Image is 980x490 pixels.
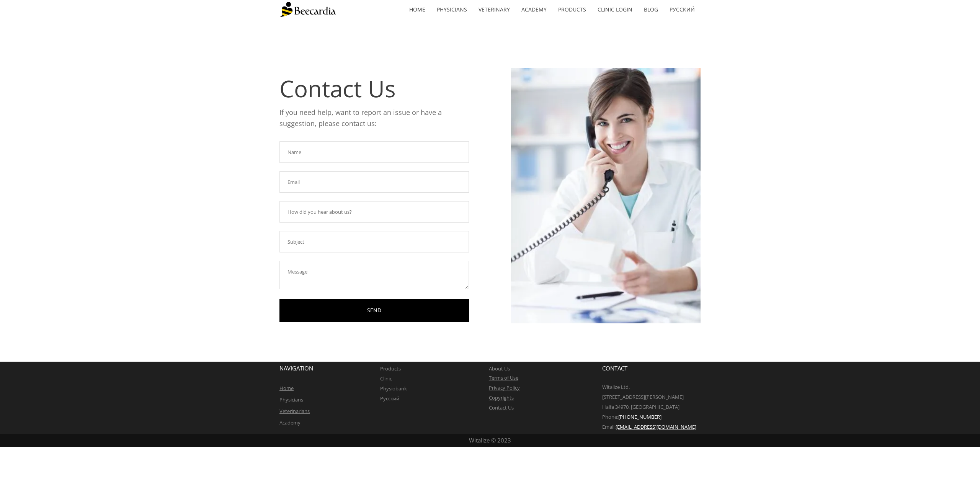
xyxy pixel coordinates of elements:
[489,404,514,411] a: Contact Us
[279,385,294,392] a: Home
[489,384,520,391] a: Privacy Policy
[489,365,510,372] a: About Us
[403,1,431,18] a: home
[279,419,301,426] a: Academy
[279,364,313,372] span: NAVIGATION
[279,171,469,193] input: Email
[279,73,396,104] span: Contact Us
[279,231,469,252] input: Subject
[618,413,661,420] span: [PHONE_NUMBER]
[638,1,664,18] a: Blog
[431,1,473,18] a: Physicians
[380,385,407,392] a: Physiobank
[602,383,630,390] span: Witalize Ltd.
[473,1,516,18] a: Veterinary
[279,2,336,17] img: Beecardia
[602,364,627,372] span: CONTACT
[279,299,469,322] a: SEND
[552,1,592,18] a: Products
[602,423,616,430] span: Email:
[489,374,518,381] a: Terms of Use
[602,393,684,400] span: [STREET_ADDRESS][PERSON_NAME]
[592,1,638,18] a: Clinic Login
[279,201,469,223] input: How did you hear about us?
[469,436,511,444] span: Witalize © 2023
[279,408,310,415] a: Veterinarians
[380,395,399,402] a: Русский
[602,403,679,410] span: Haifa 34970, [GEOGRAPHIC_DATA]
[279,396,303,403] a: Physicians
[380,365,383,372] a: P
[602,413,618,420] span: Phone:
[279,108,442,128] span: If you need help, want to report an issue or have a suggestion, please contact us:
[616,423,696,430] a: [EMAIL_ADDRESS][DOMAIN_NAME]
[383,365,401,372] a: roducts
[664,1,701,18] a: Русский
[516,1,552,18] a: Academy
[279,141,469,163] input: Name
[489,394,514,401] a: Copyrights
[380,375,392,382] a: Clinic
